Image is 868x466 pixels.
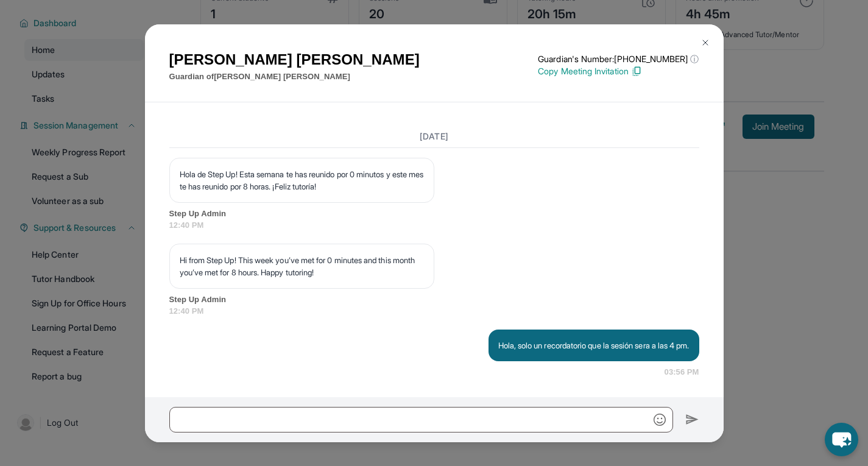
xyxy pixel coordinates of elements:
[180,168,424,192] p: Hola de Step Up! Esta semana te has reunido por 0 minutos y este mes te has reunido por 8 horas. ...
[169,130,699,143] h3: [DATE]
[498,339,690,351] p: Hola, solo un recordatorio que la sesión sera a las 4 pm.
[690,53,699,65] span: ⓘ
[538,53,699,65] p: Guardian's Number: [PHONE_NUMBER]
[169,71,420,83] p: Guardian of [PERSON_NAME] [PERSON_NAME]
[538,65,699,77] p: Copy Meeting Invitation
[685,412,699,427] img: Send icon
[825,423,858,456] button: chat-button
[665,366,699,378] span: 03:56 PM
[180,254,424,278] p: Hi from Step Up! This week you’ve met for 0 minutes and this month you’ve met for 8 hours. Happy ...
[654,414,666,426] img: Emoji
[169,49,420,71] h1: [PERSON_NAME] [PERSON_NAME]
[631,66,642,77] img: Copy Icon
[169,294,699,306] span: Step Up Admin
[169,208,699,220] span: Step Up Admin
[700,38,710,48] img: Close Icon
[169,305,699,317] span: 12:40 PM
[169,219,699,231] span: 12:40 PM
